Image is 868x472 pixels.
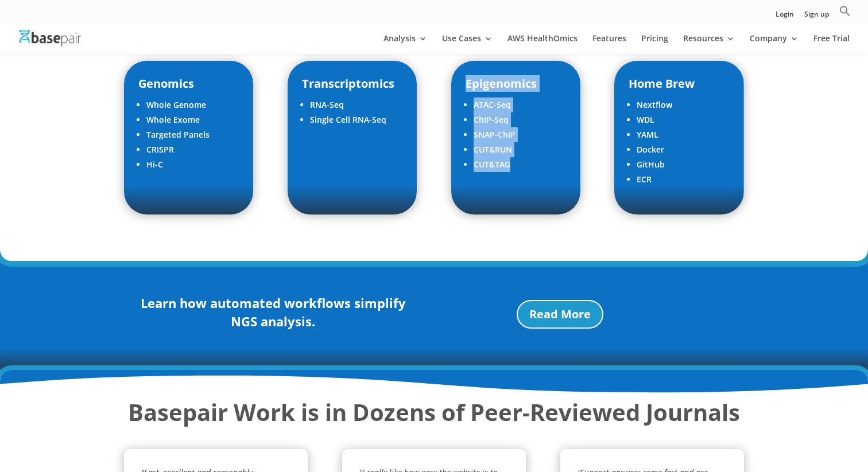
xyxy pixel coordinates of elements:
[138,76,194,91] span: Genomics
[146,157,239,172] li: Hi-C
[466,76,537,91] span: Epigenomics
[20,30,81,46] img: Basepair
[141,294,406,330] strong: Learn how automated workflows simplify NGS analysis.
[776,11,794,23] a: Login
[683,34,735,54] a: Resources
[146,112,239,127] li: Whole Exome
[813,34,850,54] a: Free Trial
[302,76,394,91] span: Transcriptomics
[750,34,799,54] a: Company
[637,172,729,187] li: ECR
[637,142,729,157] li: Docker
[474,142,566,157] li: CUT&RUN
[146,127,239,142] li: Targeted Panels
[839,5,851,17] svg: Search
[146,97,239,112] li: Whole Genome
[383,34,427,54] a: Analysis
[637,97,729,112] li: Nextflow
[474,157,566,172] li: CUT&TAG
[641,34,668,54] a: Pricing
[637,127,729,142] li: YAML
[839,5,851,23] a: Search Icon Link
[507,34,578,54] a: AWS HealthOmics
[310,112,402,127] li: Single Cell RNA-Seq
[474,97,566,112] li: ATAC-Seq
[592,34,626,54] a: Features
[804,11,829,23] a: Sign up
[146,142,239,157] li: CRISPR
[128,396,740,428] strong: Basepair Work is in Dozens of Peer-Reviewed Journals
[474,112,566,127] li: ChIP-Seq
[637,112,729,127] li: WDL
[310,97,402,112] li: RNA-Seq
[637,157,729,172] li: GitHub
[442,34,493,54] a: Use Cases
[811,415,854,458] iframe: Drift Widget Chat Controller
[517,300,603,329] a: Read More
[629,76,695,91] span: Home Brew
[474,127,566,142] li: SNAP-ChIP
